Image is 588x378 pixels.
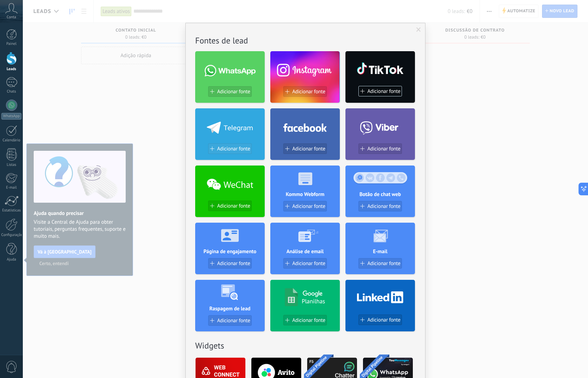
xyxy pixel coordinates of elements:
[1,89,22,94] div: Chats
[217,146,250,152] span: Adicionar fonte
[7,15,16,20] span: Conta
[195,305,265,312] h4: Raspagem de lead
[292,203,325,209] span: Adicionar fonte
[283,201,327,211] button: Adicionar fonte
[1,233,22,237] div: Configurações
[217,89,250,95] span: Adicionar fonte
[208,201,252,211] button: Adicionar fonte
[208,315,252,326] button: Adicionar fonte
[270,248,340,255] h4: Análise de email
[1,138,22,143] div: Calendário
[367,88,400,94] span: Adicionar fonte
[283,258,327,269] button: Adicionar fonte
[292,89,325,95] span: Adicionar fonte
[345,248,415,255] h4: E-mail
[217,203,250,209] span: Adicionar fonte
[270,191,340,198] h4: Kommo Webform
[1,257,22,262] div: Ajuda
[358,86,402,96] button: Adicionar fonte
[1,42,22,46] div: Painel
[302,297,325,305] h4: Planilhas
[208,143,252,154] button: Adicionar fonte
[358,143,402,154] button: Adicionar fonte
[195,340,416,351] h2: Widgets
[367,146,400,152] span: Adicionar fonte
[217,261,250,266] span: Adicionar fonte
[292,317,325,323] span: Adicionar fonte
[345,191,415,198] h4: Botão de chat web
[358,315,402,325] button: Adicionar fonte
[208,86,252,97] button: Adicionar fonte
[1,208,22,213] div: Estatísticas
[367,203,400,209] span: Adicionar fonte
[283,86,327,97] button: Adicionar fonte
[292,146,325,152] span: Adicionar fonte
[292,261,325,266] span: Adicionar fonte
[1,185,22,190] div: E-mail
[283,315,327,325] button: Adicionar fonte
[358,201,402,211] button: Adicionar fonte
[367,261,400,266] span: Adicionar fonte
[1,113,21,120] div: WhatsApp
[358,258,402,269] button: Adicionar fonte
[217,318,250,324] span: Adicionar fonte
[195,248,265,255] h4: Página de engajamento
[283,143,327,154] button: Adicionar fonte
[195,35,416,46] h2: Fontes de lead
[367,317,400,323] span: Adicionar fonte
[1,67,22,72] div: Leads
[1,163,22,167] div: Listas
[208,258,252,269] button: Adicionar fonte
